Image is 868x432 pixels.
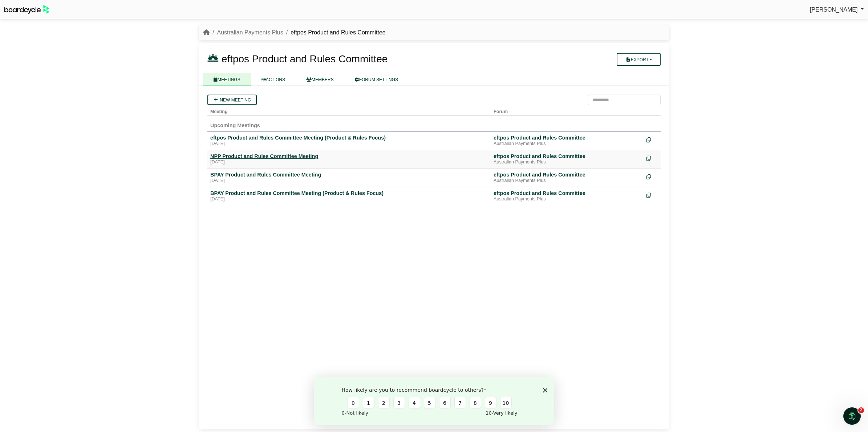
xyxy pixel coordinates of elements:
div: Make a copy [646,171,658,181]
span: eftpos Product and Rules Committee [222,53,388,65]
a: FORUM SETTINGS [344,73,409,86]
a: eftpos Product and Rules Committee Australian Payments Plus [494,171,641,184]
div: Australian Payments Plus [494,196,641,202]
div: [DATE] [210,178,488,184]
div: eftpos Product and Rules Committee [494,134,641,141]
th: Meeting [207,105,491,116]
div: BPAY Product and Rules Committee Meeting [210,171,488,178]
div: eftpos Product and Rules Committee [494,171,641,178]
iframe: Intercom live chat [843,407,861,425]
div: eftpos Product and Rules Committee [494,153,641,159]
div: Australian Payments Plus [494,178,641,184]
a: MEETINGS [203,73,251,86]
div: eftpos Product and Rules Committee Meeting (Product & Rules Focus) [210,134,488,141]
li: eftpos Product and Rules Committee [283,28,386,37]
div: [DATE] [210,159,488,165]
button: Export [617,53,661,66]
div: [DATE] [210,141,488,147]
span: Upcoming Meetings [210,122,260,128]
a: Australian Payments Plus [217,29,283,36]
a: eftpos Product and Rules Committee Australian Payments Plus [494,190,641,202]
a: eftpos Product and Rules Committee Australian Payments Plus [494,134,641,147]
div: Australian Payments Plus [494,141,641,147]
div: Make a copy [646,134,658,144]
a: BPAY Product and Rules Committee Meeting [DATE] [210,171,488,184]
span: [PERSON_NAME] [810,7,858,13]
a: NPP Product and Rules Committee Meeting [DATE] [210,153,488,165]
a: eftpos Product and Rules Committee Australian Payments Plus [494,153,641,165]
div: Australian Payments Plus [494,159,641,165]
a: New meeting [207,95,257,105]
nav: breadcrumb [203,28,386,37]
a: eftpos Product and Rules Committee Meeting (Product & Rules Focus) [DATE] [210,134,488,147]
a: BPAY Product and Rules Committee Meeting (Product & Rules Focus) [DATE] [210,190,488,202]
iframe: Survey from Boardcycle [314,377,554,425]
th: Forum [491,105,644,116]
a: [PERSON_NAME] [810,5,864,14]
div: Make a copy [646,153,658,163]
div: BPAY Product and Rules Committee Meeting (Product & Rules Focus) [210,190,488,196]
div: Make a copy [646,190,658,200]
div: NPP Product and Rules Committee Meeting [210,153,488,159]
div: [DATE] [210,196,488,202]
img: BoardcycleBlackGreen-aaafeed430059cb809a45853b8cf6d952af9d84e6e89e1f1685b34bfd5cb7d64.svg [4,5,49,14]
a: MEMBERS [296,73,344,86]
a: ACTIONS [251,73,296,86]
span: 2 [858,407,864,413]
div: eftpos Product and Rules Committee [494,190,641,196]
